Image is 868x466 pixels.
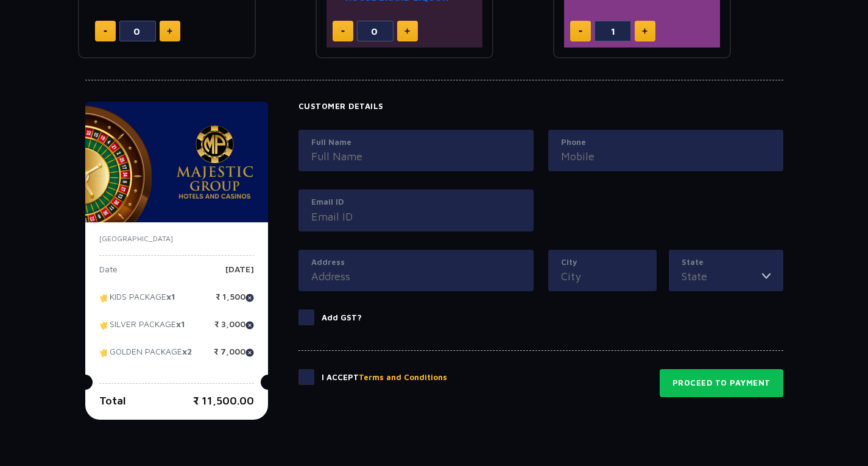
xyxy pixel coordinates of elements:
img: plus [404,28,410,34]
p: SILVER PACKAGE [99,320,185,338]
p: [DATE] [225,265,254,283]
label: Full Name [311,136,521,149]
input: Address [311,268,521,284]
img: plus [642,28,647,34]
label: Phone [561,136,771,149]
img: tikcet [99,292,110,303]
label: Address [311,256,521,269]
input: Mobile [561,148,771,164]
p: [GEOGRAPHIC_DATA] [99,233,254,244]
input: State [682,268,762,284]
p: ₹ 11,500.00 [193,392,254,409]
p: Add GST? [322,312,362,324]
p: Total [99,392,126,409]
input: Full Name [311,148,521,164]
img: toggler icon [762,268,771,284]
p: Date [99,265,118,283]
h4: Customer Details [298,102,783,111]
strong: x2 [182,347,192,357]
input: City [561,268,644,284]
label: State [682,256,771,269]
img: tikcet [99,347,110,358]
p: ₹ 7,000 [214,347,254,365]
strong: x1 [166,292,175,302]
img: minus [579,30,582,32]
img: plus [167,28,172,34]
strong: x1 [176,319,185,330]
p: GOLDEN PACKAGE [99,347,192,365]
img: minus [104,30,107,32]
img: majesticPride-banner [85,102,268,222]
button: Terms and Conditions [359,372,447,384]
button: Proceed to Payment [660,369,783,397]
input: Email ID [311,208,521,225]
label: City [561,256,644,269]
img: tikcet [99,320,110,331]
p: ₹ 3,000 [214,320,254,338]
img: minus [341,30,345,32]
p: ₹ 1,500 [216,292,254,311]
p: KIDS PACKAGE [99,292,175,311]
label: Email ID [311,196,521,208]
p: I Accept [322,372,447,384]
